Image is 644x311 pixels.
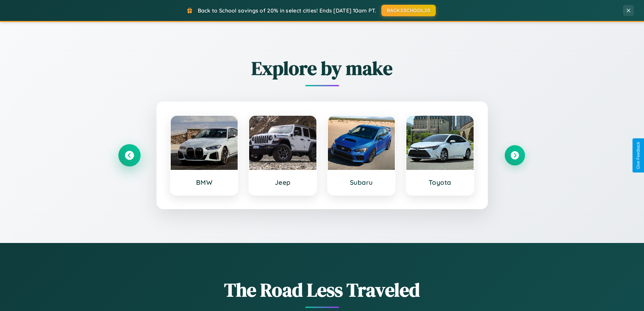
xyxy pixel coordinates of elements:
[119,277,525,303] h1: The Road Less Traveled
[256,178,310,186] h3: Jeep
[636,142,641,169] div: Give Feedback
[119,55,525,81] h2: Explore by make
[177,178,231,186] h3: BMW
[413,178,467,186] h3: Toyota
[381,5,436,16] button: BACK2SCHOOL20
[198,7,376,14] span: Back to School savings of 20% in select cities! Ends [DATE] 10am PT.
[335,178,388,186] h3: Subaru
